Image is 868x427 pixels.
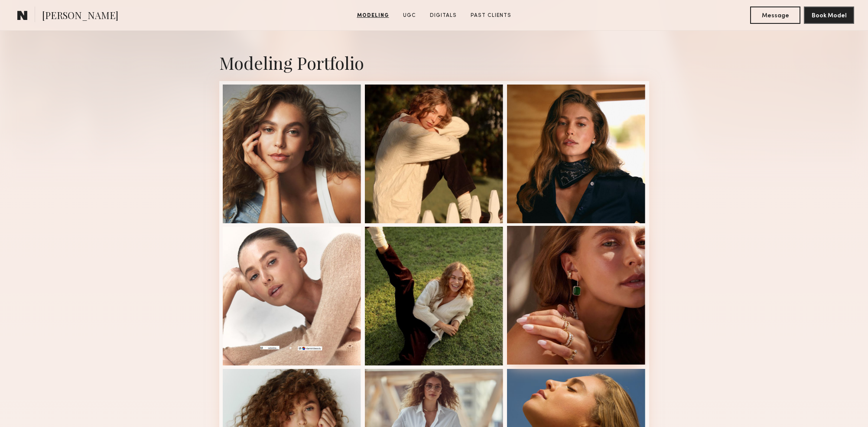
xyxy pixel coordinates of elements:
a: Past Clients [467,12,515,20]
button: Book Model [804,7,854,24]
button: Message [750,7,800,24]
span: [PERSON_NAME] [42,9,118,24]
a: Modeling [354,12,393,20]
a: UGC [400,12,419,20]
a: Book Model [804,11,854,19]
div: Modeling Portfolio [219,51,649,74]
a: Digitals [426,12,460,20]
